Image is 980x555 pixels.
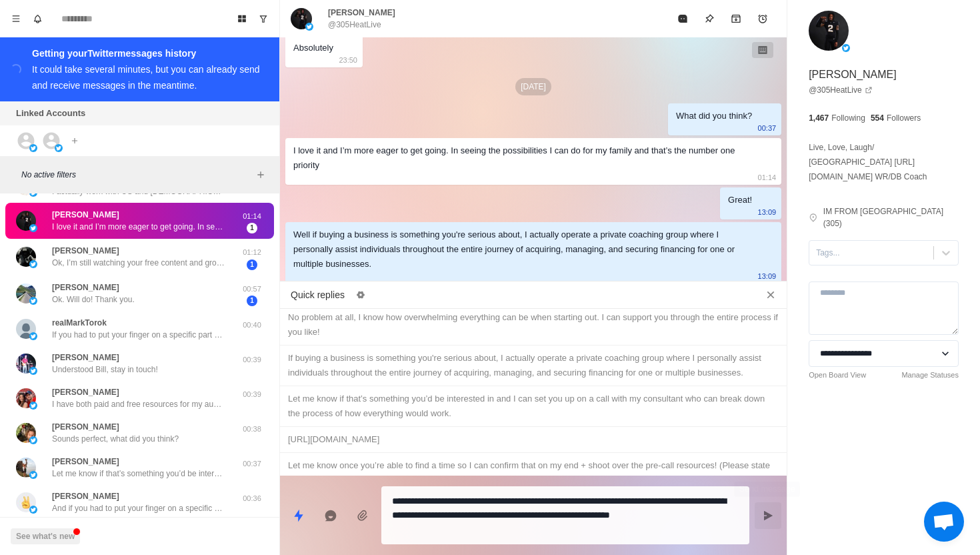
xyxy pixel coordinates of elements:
div: It could take several minutes, but you can already send and receive messages in the meantime. [32,64,260,91]
button: Reply with AI [317,502,344,529]
p: 00:57 [235,284,269,295]
div: What did you think? [676,109,752,123]
p: 00:37 [235,458,269,470]
p: Following [831,112,865,124]
img: picture [29,436,37,444]
a: @305HeatLive [809,84,873,96]
div: Let me know if that’s something you’d be interested in and I can set you up on a call with my con... [288,392,779,421]
button: Add media [349,502,376,529]
div: No problem at all, I know how overwhelming everything can be when starting out. I can support you... [288,310,779,340]
p: [PERSON_NAME] [52,245,119,257]
button: Quick replies [285,502,312,529]
p: 01:14 [235,211,269,222]
p: [PERSON_NAME] [328,7,395,19]
p: [PERSON_NAME] [52,209,119,221]
p: 00:36 [235,493,269,504]
p: Linked Accounts [16,107,85,120]
p: @305HeatLive [328,19,381,31]
div: Great! [728,193,752,207]
div: Let me know once you’re able to find a time so I can confirm that on my end + shoot over the pre-... [288,458,779,488]
div: Absolutely [293,41,333,55]
p: [PERSON_NAME] [52,421,119,433]
button: Notifications [27,8,48,29]
img: picture [29,144,37,152]
p: [DATE] [515,78,551,95]
p: [PERSON_NAME] [52,456,119,468]
button: Send message [755,502,781,529]
p: Quick replies [291,288,345,302]
img: picture [809,11,849,51]
button: See what's new [11,528,80,544]
p: 01:12 [235,247,269,258]
img: picture [16,284,36,304]
p: [PERSON_NAME] [809,67,897,83]
button: Add account [67,133,83,149]
div: If buying a business is something you're serious about, I actually operate a private coaching gro... [288,351,779,380]
p: 00:39 [235,354,269,366]
img: picture [291,8,312,29]
img: picture [29,224,37,232]
img: picture [29,297,37,305]
p: [PERSON_NAME] [52,352,119,364]
a: Manage Statuses [901,370,959,381]
div: I love it and I’m more eager to get going. In seeing the possibilities I can do for my family and... [293,143,752,173]
button: Add filters [253,167,269,183]
p: No active filters [21,169,253,181]
div: [URL][DOMAIN_NAME] [288,432,779,447]
p: Sounds perfect, what did you think? [52,433,179,445]
p: [PERSON_NAME] [52,282,119,294]
img: picture [16,319,36,339]
img: picture [16,423,36,443]
button: Pin [696,5,723,32]
button: Add reminder [749,5,776,32]
button: Board View [231,8,253,29]
p: [PERSON_NAME] [52,386,119,398]
span: 1 [247,259,257,270]
img: picture [16,354,36,374]
p: 13:09 [758,205,777,219]
p: 13:09 [758,269,777,284]
p: 23:50 [339,53,357,67]
img: picture [16,211,36,231]
img: picture [29,367,37,375]
button: Menu [5,8,27,29]
img: picture [16,492,36,512]
p: 554 [871,112,884,124]
img: picture [29,471,37,479]
span: 1 [247,223,257,233]
img: picture [29,260,37,268]
img: picture [29,332,37,340]
p: Let me know if that’s something you’d be interested in and I can set you up on a call with my con... [52,468,225,480]
span: 1 [247,296,257,306]
p: IM FROM [GEOGRAPHIC_DATA](305) [823,205,959,229]
p: 00:40 [235,320,269,331]
p: Live, Love, Laugh/ [GEOGRAPHIC_DATA] [URL][DOMAIN_NAME] WR/DB Coach [809,140,959,184]
p: Ok, I’m still watching your free content and growing my understanding of the process, so is this ... [52,257,225,269]
p: 00:37 [758,121,777,135]
img: picture [16,458,36,478]
p: Ok. Will do! Thank you. [52,294,135,306]
p: I have both paid and free resources for my audience! [52,398,225,410]
button: Archive [723,5,749,32]
button: Mark as read [669,5,696,32]
p: [PERSON_NAME] [52,490,119,502]
img: picture [29,506,37,514]
img: picture [29,402,37,410]
div: Well if buying a business is something you're serious about, I actually operate a private coachin... [293,227,752,271]
p: 01:14 [758,170,777,185]
img: picture [55,144,63,152]
a: Open chat [924,502,964,542]
img: picture [842,44,850,52]
p: And if you had to put your finger on a specific part of the process that’s holding you back from ... [52,502,225,514]
p: Followers [887,112,921,124]
p: If you had to put your finger on a specific part of the process that’s holding you back from acqu... [52,329,225,341]
p: I love it and I’m more eager to get going. In seeing the possibilities I can do for my family and... [52,221,225,233]
button: Show unread conversations [253,8,274,29]
button: Close quick replies [760,284,781,306]
div: Getting your Twitter messages history [32,45,263,61]
p: 00:39 [235,389,269,400]
p: Understood Bill, stay in touch! [52,364,158,376]
p: realMarkTorok [52,317,107,329]
p: 00:38 [235,424,269,435]
button: Edit quick replies [350,284,371,306]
